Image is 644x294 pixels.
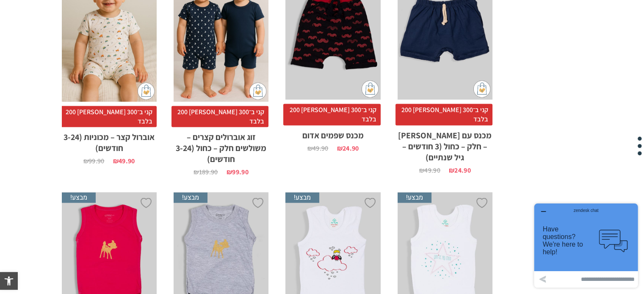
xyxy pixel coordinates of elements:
[174,127,268,165] h2: זוג אוברולים קצרים – משולשים חלק – כחול (3-24 חודשים)
[174,192,207,203] span: מבצע!
[83,157,105,165] bdi: 99.90
[138,83,155,100] img: cat-mini-atc.png
[283,104,380,126] span: קני ב־300 [PERSON_NAME] 200 בלבד
[62,192,96,203] span: מבצע!
[449,166,454,175] span: ₪
[531,200,641,291] iframe: פותח יישומון שאפשר לשוחח בו בצ'אט עם אחד הנציגים שלנו
[193,168,218,176] bdi: 189.90
[307,144,312,153] span: ₪
[193,168,199,176] span: ₪
[60,106,157,128] span: קני ב־300 [PERSON_NAME] 200 בלבד
[395,104,492,126] span: קני ב־300 [PERSON_NAME] 200 בלבד
[362,81,379,98] img: cat-mini-atc.png
[113,157,119,165] span: ₪
[249,83,266,100] img: cat-mini-atc.png
[285,126,380,141] h2: מכנס שפמים אדום
[171,106,268,128] span: קני ב־300 [PERSON_NAME] 200 בלבד
[419,166,440,175] bdi: 49.90
[307,144,328,153] bdi: 49.90
[337,144,342,153] span: ₪
[285,192,319,203] span: מבצע!
[337,144,359,153] bdi: 24.90
[62,127,157,154] h2: אוברול קצר – מכוניות (3-24 חודשים)
[473,81,490,98] img: cat-mini-atc.png
[227,168,249,176] bdi: 99.90
[449,166,471,175] bdi: 24.90
[419,166,424,175] span: ₪
[398,126,492,163] h2: מכנס עם [PERSON_NAME] – חלק – כחול (3 חודשים – גיל שנתיים)
[83,157,88,165] span: ₪
[113,157,135,165] bdi: 49.90
[398,192,431,203] span: מבצע!
[227,168,232,176] span: ₪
